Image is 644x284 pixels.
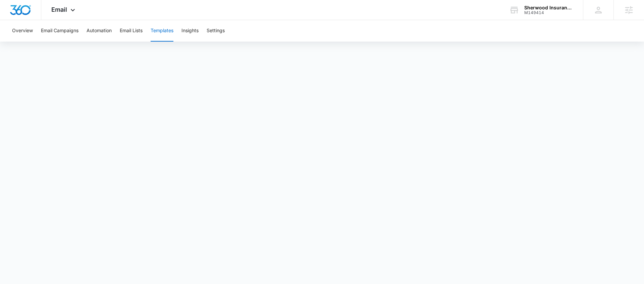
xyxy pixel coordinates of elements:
div: account name [524,5,573,10]
button: Automation [87,20,112,42]
span: Email [51,6,67,13]
button: Insights [181,20,199,42]
button: Overview [12,20,33,42]
button: Settings [207,20,225,42]
button: Templates [151,20,173,42]
div: account id [524,10,573,15]
button: Email Campaigns [41,20,78,42]
button: Email Lists [120,20,143,42]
